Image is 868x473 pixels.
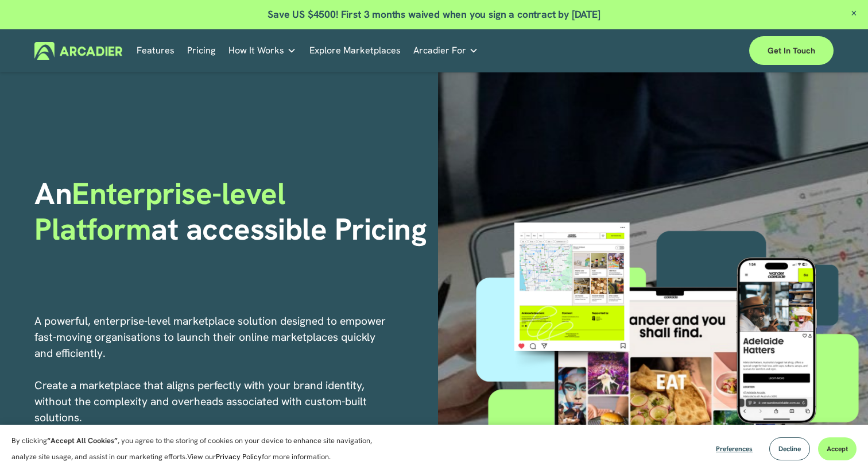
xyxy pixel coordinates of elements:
[228,42,296,60] a: folder dropdown
[413,43,466,59] span: Arcadier For
[34,174,293,249] span: Enterprise-level Platform
[413,42,478,60] a: folder dropdown
[749,36,834,65] a: Get in touch
[228,43,284,59] span: How It Works
[811,418,868,473] iframe: Chat Widget
[34,176,430,248] h1: An at accessible Pricing
[216,452,262,462] a: Privacy Policy
[34,313,396,458] p: A powerful, enterprise-level marketplace solution designed to empower fast-moving organisations t...
[137,42,175,60] a: Features
[187,42,215,60] a: Pricing
[11,433,385,465] p: By clicking , you agree to the storing of cookies on your device to enhance site navigation, anal...
[309,42,401,60] a: Explore Marketplaces
[778,444,801,453] span: Decline
[707,437,761,460] button: Preferences
[34,42,122,60] img: Arcadier
[47,436,118,445] strong: “Accept All Cookies”
[769,437,810,460] button: Decline
[716,444,753,453] span: Preferences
